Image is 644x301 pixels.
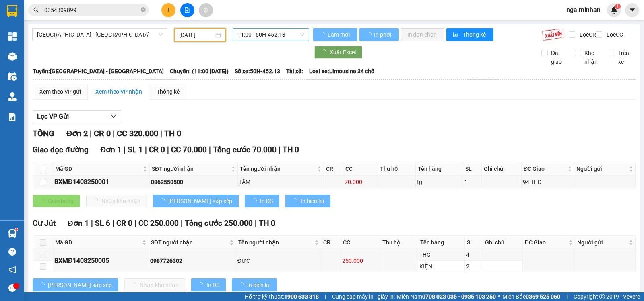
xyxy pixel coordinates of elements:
span: CC 70.000 [171,145,207,154]
span: Tên người nhận [238,238,313,247]
span: | [124,145,126,154]
div: Xem theo VP nhận [95,87,142,96]
button: bar-chartThống kê [446,28,493,41]
span: In biên lai [247,281,270,289]
span: message [8,284,16,292]
button: aim [199,3,213,17]
img: solution-icon [8,113,17,121]
span: SL 1 [128,145,143,154]
span: TỔNG [33,129,54,138]
th: Ghi chú [482,162,522,176]
span: | [160,129,162,138]
span: search [33,7,39,13]
div: tg [417,178,462,186]
span: Lọc VP Gửi [37,111,69,121]
span: | [255,219,257,228]
span: aim [203,7,208,13]
img: 9k= [542,28,565,41]
img: icon-new-feature [611,6,618,14]
th: Thu hộ [380,236,418,249]
span: Loại xe: Limousine 34 chỗ [309,67,374,76]
span: loading [321,49,330,55]
span: Miền Nam [397,292,496,301]
button: [PERSON_NAME] sắp xếp [33,278,118,291]
span: | [566,292,568,301]
span: [PERSON_NAME] sắp xếp [48,281,112,289]
button: Nhập kho nhận [86,195,147,207]
span: Cung cấp máy in - giấy in: [332,292,395,301]
input: Tìm tên, số ĐT hoặc mã đơn [44,6,139,14]
span: In biên lai [301,197,324,205]
span: Tổng cước 70.000 [213,145,277,154]
b: Tuyến: [GEOGRAPHIC_DATA] - [GEOGRAPHIC_DATA] [33,68,164,74]
img: warehouse-icon [8,92,17,101]
span: Trên xe [615,49,636,66]
img: warehouse-icon [8,72,17,81]
td: ĐỨC [236,249,322,272]
span: loading [292,198,301,204]
button: [PERSON_NAME] sắp xếp [153,195,239,207]
span: Đã giao [548,49,569,66]
div: 2 [466,262,481,271]
span: Cư Jút [33,219,56,228]
span: TH 0 [259,219,275,228]
span: Giao dọc đường [33,145,89,154]
span: | [325,292,326,301]
span: | [113,129,115,138]
span: Miền Bắc [502,292,560,301]
span: Lọc CR [576,30,597,39]
span: SĐT người nhận [152,164,229,173]
span: [PERSON_NAME] sắp xếp [168,197,232,205]
span: plus [166,7,171,13]
span: Số xe: 50H-452.13 [235,67,280,76]
span: copyright [599,294,605,299]
span: Mã GD [55,238,140,247]
div: ĐỨC [237,256,320,265]
button: In đơn chọn [401,28,445,41]
span: | [279,145,281,154]
li: Minh An Express [4,4,117,34]
span: Chuyến: (11:00 [DATE]) [170,67,229,76]
img: logo.jpg [4,4,32,32]
span: Đơn 2 [66,129,88,138]
span: Thống kê [463,30,487,39]
span: CR 0 [149,145,165,154]
span: Xuất Excel [330,48,356,57]
span: CC 320.000 [117,129,158,138]
span: CR 0 [94,129,111,138]
div: 0987726302 [150,256,235,265]
span: CC 250.000 [138,219,179,228]
div: 0862550500 [151,178,236,186]
button: In biên lai [232,278,277,291]
th: Tên hàng [416,162,463,176]
div: KIỆN [419,262,464,271]
span: | [181,219,183,228]
th: CR [324,162,344,176]
span: Mã GD [55,164,141,173]
span: loading [238,282,247,288]
img: warehouse-icon [8,229,17,238]
strong: 0708 023 035 - 0935 103 250 [422,293,496,300]
span: Sài Gòn - Đắk Nông [37,29,163,41]
span: bar-chart [453,32,460,38]
span: loading [159,198,168,204]
strong: 0369 525 060 [526,293,560,300]
span: | [91,219,93,228]
div: 1 [464,178,480,186]
span: 11:00 - 50H-452.13 [237,29,304,41]
span: | [134,219,136,228]
img: logo-vxr [7,5,17,17]
span: CR 0 [116,219,132,228]
img: dashboard-icon [8,32,17,41]
span: SL 6 [95,219,110,228]
th: CC [343,162,378,176]
sup: 1 [615,4,621,9]
strong: 1900 633 818 [284,293,319,300]
span: In DS [260,197,273,205]
span: ⚪️ [498,295,500,298]
span: Đơn 1 [101,145,122,154]
button: Xuất Excel [314,46,362,59]
span: loading [198,282,206,288]
button: Lọc VP Gửi [33,110,121,123]
span: Người gửi [576,164,627,173]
